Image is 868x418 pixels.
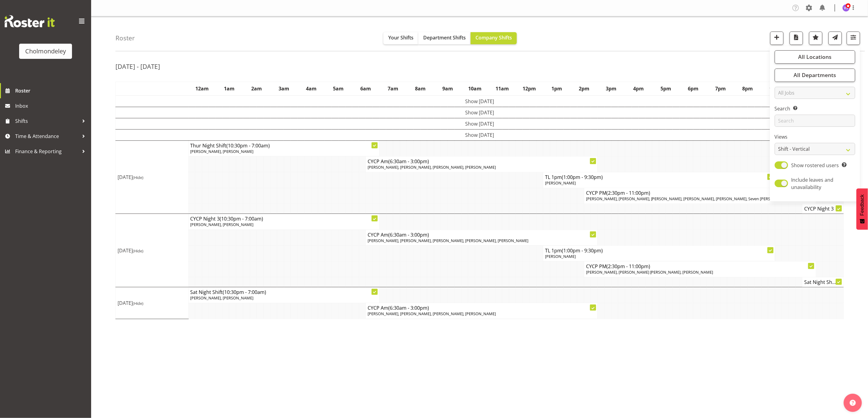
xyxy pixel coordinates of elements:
span: [PERSON_NAME], [PERSON_NAME] [PERSON_NAME], [PERSON_NAME] [586,269,713,275]
span: (1:00pm - 9:30pm) [562,174,603,180]
span: Include leaves and unavailability [791,177,834,190]
th: 4am [297,82,325,96]
td: [DATE] [116,140,189,214]
span: (10:30pm - 7:00am) [227,142,270,149]
th: 7pm [707,82,734,96]
img: victoria-spackman5507.jpg [842,4,850,12]
th: 8am [407,82,434,96]
span: [PERSON_NAME], [PERSON_NAME], [PERSON_NAME], [PERSON_NAME] [368,311,496,316]
span: (10:30pm - 7:00am) [220,215,263,222]
th: 12am [188,82,216,96]
span: Your Shifts [388,34,413,41]
button: Feedback - Show survey [856,188,868,230]
button: All Departments [775,69,855,82]
span: Roster [15,86,88,95]
span: [PERSON_NAME] [545,254,576,259]
h4: CYCP Night 3 [804,206,842,212]
span: (1:00pm - 9:30pm) [562,247,603,254]
span: [PERSON_NAME], [PERSON_NAME] [190,222,254,227]
span: All Departments [794,71,836,79]
h4: Roster [115,35,135,42]
th: 10am [461,82,489,96]
h4: Sat Night Sh... [804,279,842,285]
button: Department Shifts [418,32,471,44]
span: Feedback [859,194,865,216]
label: Views [775,133,855,140]
span: (2:30pm - 11:00pm) [606,190,650,196]
span: (6:30am - 3:00pm) [388,158,429,165]
button: Highlight an important date within the roster. [809,32,822,45]
div: Cholmondeley [25,47,66,56]
button: Filter Shifts [847,32,860,45]
h4: CYCP PM [586,190,814,196]
span: (Hide) [133,301,143,306]
button: Send a list of all shifts for the selected filtered period to all rostered employees. [829,32,842,45]
span: (6:30am - 3:00pm) [388,231,429,238]
h4: CYCP PM [586,263,814,269]
span: Finance & Reporting [15,147,79,156]
img: help-xxl-2.png [850,400,856,406]
th: 3am [270,82,298,96]
img: Rosterit website logo [5,15,55,27]
button: Company Shifts [471,32,517,44]
th: 2am [243,82,270,96]
span: [PERSON_NAME], [PERSON_NAME], [PERSON_NAME], [PERSON_NAME] [368,164,496,170]
span: All Locations [798,53,832,60]
h4: CYCP Am [368,158,595,164]
th: 1pm [543,82,571,96]
span: [PERSON_NAME], [PERSON_NAME], [PERSON_NAME], [PERSON_NAME], [PERSON_NAME], Seven [PERSON_NAME] [586,196,791,201]
button: All Locations [775,50,855,64]
h4: TL 1pm [545,248,773,254]
label: Search [775,105,855,112]
button: Add a new shift [770,32,784,45]
th: 4pm [625,82,652,96]
th: 2pm [570,82,598,96]
td: [DATE] [116,214,189,287]
th: 9am [434,82,461,96]
span: (6:30am - 3:00pm) [388,305,429,311]
span: [PERSON_NAME], [PERSON_NAME] [190,295,254,301]
th: 5am [325,82,352,96]
td: Show [DATE] [116,118,844,129]
th: 9pm [761,82,789,96]
span: (2:30pm - 11:00pm) [606,263,650,270]
span: Company Shifts [475,34,512,41]
td: Show [DATE] [116,129,844,140]
h4: CYCP Am [368,232,595,238]
h4: CYCP Night 3 [190,216,378,222]
th: 6am [352,82,379,96]
th: 12pm [516,82,543,96]
h4: TL 1pm [545,174,773,180]
h4: Thur Night Shift [190,143,378,149]
span: [PERSON_NAME] [545,180,576,186]
span: [PERSON_NAME], [PERSON_NAME] [190,149,254,154]
th: 3pm [598,82,625,96]
span: (10:30pm - 7:00am) [223,289,266,295]
span: Shifts [15,116,79,126]
button: Download a PDF of the roster according to the set date range. [790,32,803,45]
span: Time & Attendance [15,132,79,141]
span: [PERSON_NAME], [PERSON_NAME], [PERSON_NAME], [PERSON_NAME], [PERSON_NAME] [368,238,528,243]
button: Your Shifts [383,32,418,44]
th: 5pm [652,82,680,96]
span: (Hide) [133,175,143,180]
th: 7am [379,82,407,96]
span: (Hide) [133,248,143,254]
span: Inbox [15,101,88,110]
h4: Sat Night Shift [190,289,378,295]
th: 11am [489,82,516,96]
h2: [DATE] - [DATE] [115,62,160,70]
th: 1am [216,82,243,96]
span: Show rostered users [791,162,839,169]
input: Search [775,115,855,127]
th: 6pm [680,82,707,96]
h4: CYCP Am [368,305,595,311]
td: Show [DATE] [116,96,844,107]
span: Department Shifts [423,34,466,41]
td: [DATE] [116,287,189,319]
td: Show [DATE] [116,107,844,118]
th: 8pm [734,82,761,96]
